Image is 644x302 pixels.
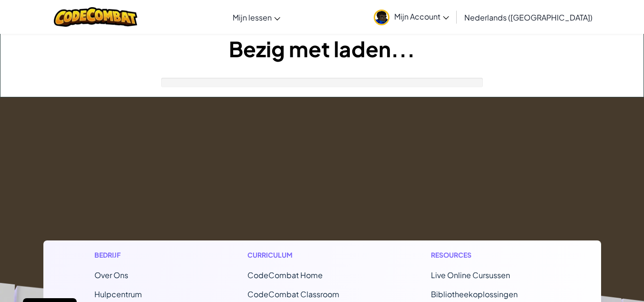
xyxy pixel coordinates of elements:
img: CodeCombat logo [54,7,137,27]
a: CodeCombat Classroom [247,289,339,299]
a: Over Ons [94,270,128,280]
a: Bibliotheekoplossingen [431,289,518,299]
a: Mijn lessen [228,4,285,30]
h1: Bedrijf [94,250,189,260]
span: Mijn Account [394,11,449,21]
h1: Resources [431,250,550,260]
img: avatar [374,10,389,25]
span: Nederlands ([GEOGRAPHIC_DATA]) [464,12,593,22]
h1: Curriculum [247,250,373,260]
span: CodeCombat Home [247,270,323,280]
a: Mijn Account [369,2,454,32]
a: Hulpcentrum [94,289,142,299]
h1: Bezig met laden... [0,34,644,63]
span: Mijn lessen [233,12,272,22]
a: Live Online Cursussen [431,270,510,280]
a: Nederlands ([GEOGRAPHIC_DATA]) [460,4,597,30]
